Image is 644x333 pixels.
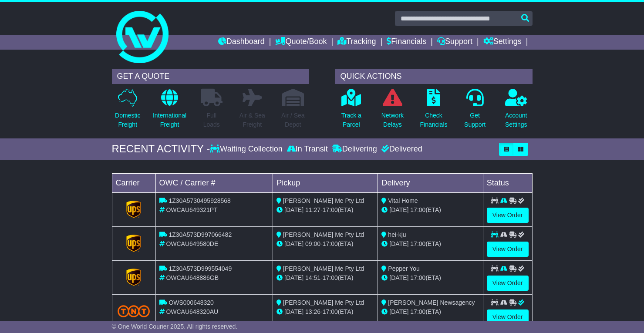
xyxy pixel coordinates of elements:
img: GetCarrierServiceLogo [126,269,141,286]
span: [DATE] [389,274,408,281]
a: Financials [387,35,426,50]
a: InternationalFreight [152,88,187,134]
a: Track aParcel [341,88,362,134]
div: In Transit [285,145,330,154]
span: 17:00 [410,308,425,315]
a: View Order [487,309,529,325]
a: DomesticFreight [115,88,141,134]
span: 1Z30A573D997066482 [169,231,232,238]
span: hei-kju [388,231,406,238]
span: 17:00 [323,274,338,281]
div: - (ETA) [276,205,374,215]
p: Get Support [464,111,486,129]
span: Pepper You [388,265,419,272]
span: 1Z30A573D999554049 [169,265,232,272]
td: OWC / Carrier # [155,173,273,192]
p: Air / Sea Depot [281,111,305,129]
span: © One World Courier 2025. All rights reserved. [112,323,238,330]
span: 14:51 [305,274,320,281]
span: [PERSON_NAME] Me Pty Ltd [283,231,364,238]
span: 17:00 [410,240,425,247]
span: [DATE] [389,206,408,213]
div: RECENT ACTIVITY - [112,143,210,155]
div: - (ETA) [276,239,374,249]
a: AccountSettings [505,88,528,134]
span: 09:00 [305,240,320,247]
span: 17:00 [323,308,338,315]
img: TNT_Domestic.png [118,305,150,317]
td: Pickup [273,173,378,192]
a: View Order [487,276,529,291]
span: [PERSON_NAME] Me Pty Ltd [283,197,364,204]
span: OWCAU648320AU [166,308,218,315]
td: Carrier [112,173,155,192]
span: [DATE] [284,240,303,247]
a: CheckFinancials [419,88,448,134]
span: OWCAU649321PT [166,206,217,213]
span: 17:00 [410,274,425,281]
p: Track a Parcel [341,111,361,129]
div: QUICK ACTIONS [335,69,533,84]
div: (ETA) [381,273,479,283]
div: (ETA) [381,307,479,316]
a: View Order [487,208,529,223]
div: (ETA) [381,205,479,215]
span: [PERSON_NAME] Newsagency [388,299,475,306]
span: OWCAU648886GB [166,274,219,281]
div: - (ETA) [276,273,374,283]
p: Air & Sea Freight [239,111,265,129]
div: Waiting Collection [210,145,284,154]
p: International Freight [153,111,186,129]
p: Domestic Freight [115,111,140,129]
a: Dashboard [218,35,265,50]
span: 17:00 [323,240,338,247]
span: Vital Home [388,197,418,204]
span: 1Z30A5730495928568 [169,197,230,204]
span: [PERSON_NAME] Me Pty Ltd [283,265,364,272]
span: [DATE] [389,240,408,247]
span: [DATE] [284,274,303,281]
span: 13:26 [305,308,320,315]
span: [DATE] [284,308,303,315]
p: Full Loads [201,111,223,129]
span: [DATE] [284,206,303,213]
span: 17:00 [323,206,338,213]
p: Check Financials [420,111,447,129]
div: Delivered [379,145,422,154]
span: 17:00 [410,206,425,213]
a: Support [437,35,472,50]
div: Delivering [330,145,379,154]
img: GetCarrierServiceLogo [126,201,141,218]
a: Quote/Book [275,35,327,50]
td: Delivery [378,173,483,192]
div: - (ETA) [276,307,374,316]
a: NetworkDelays [381,88,404,134]
a: Settings [483,35,522,50]
td: Status [483,173,532,192]
span: OWS000648320 [169,299,214,306]
p: Account Settings [505,111,527,129]
span: 11:27 [305,206,320,213]
div: GET A QUOTE [112,69,309,84]
span: OWCAU649580DE [166,240,218,247]
span: [DATE] [389,308,408,315]
p: Network Delays [381,111,404,129]
a: View Order [487,242,529,257]
span: [PERSON_NAME] Me Pty Ltd [283,299,364,306]
div: (ETA) [381,239,479,249]
a: Tracking [337,35,376,50]
a: GetSupport [464,88,486,134]
img: GetCarrierServiceLogo [126,235,141,252]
